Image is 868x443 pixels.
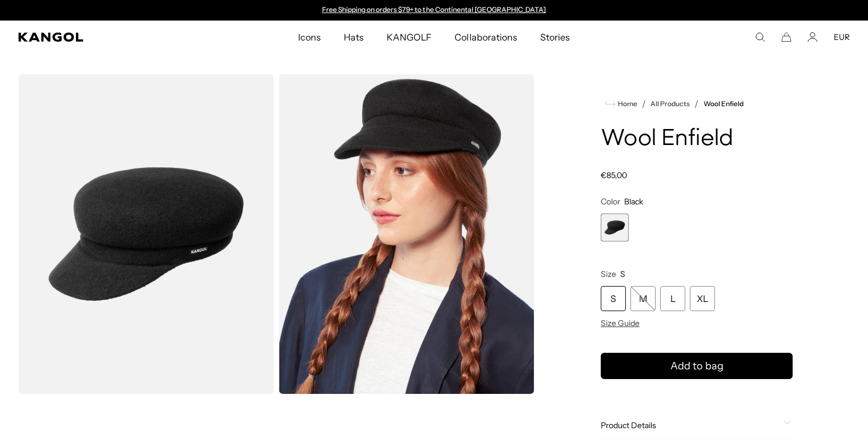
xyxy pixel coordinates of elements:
a: Account [807,32,818,42]
span: Size Guide [601,318,640,328]
div: M [630,286,656,311]
summary: Search here [755,32,765,42]
button: Cart [781,32,791,42]
button: EUR [834,32,850,42]
span: Collaborations [455,21,517,54]
a: Kangol [18,33,197,42]
img: black [279,74,535,394]
span: €85,00 [601,170,627,180]
span: Home [616,100,637,108]
h1: Wool Enfield [601,127,793,152]
div: L [660,286,685,311]
span: Size [601,269,616,279]
img: color-black [18,74,274,394]
a: Wool Enfield [704,100,744,108]
div: XL [690,286,715,311]
a: All Products [650,100,690,108]
li: / [637,97,646,111]
a: Free Shipping on orders $79+ to the Continental [GEOGRAPHIC_DATA] [322,5,546,14]
span: Color [601,196,620,207]
div: 1 of 2 [316,6,552,15]
div: S [601,286,626,311]
li: / [690,97,698,111]
span: KANGOLF [387,21,432,54]
a: Icons [287,21,332,54]
span: Stories [540,21,570,54]
nav: breadcrumbs [601,97,793,111]
a: Collaborations [443,21,528,54]
a: Hats [332,21,375,54]
span: Hats [344,21,364,54]
span: Black [624,196,643,207]
div: 1 of 1 [601,214,629,241]
span: Product Details [601,420,779,430]
a: KANGOLF [375,21,443,54]
span: Add to bag [670,359,724,374]
slideshow-component: Announcement bar [316,6,552,15]
label: Black [601,214,629,241]
button: Add to bag [601,353,793,379]
span: Icons [298,21,321,54]
a: Stories [529,21,581,54]
a: Home [605,99,637,109]
span: S [620,269,625,279]
div: Announcement [316,6,552,15]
